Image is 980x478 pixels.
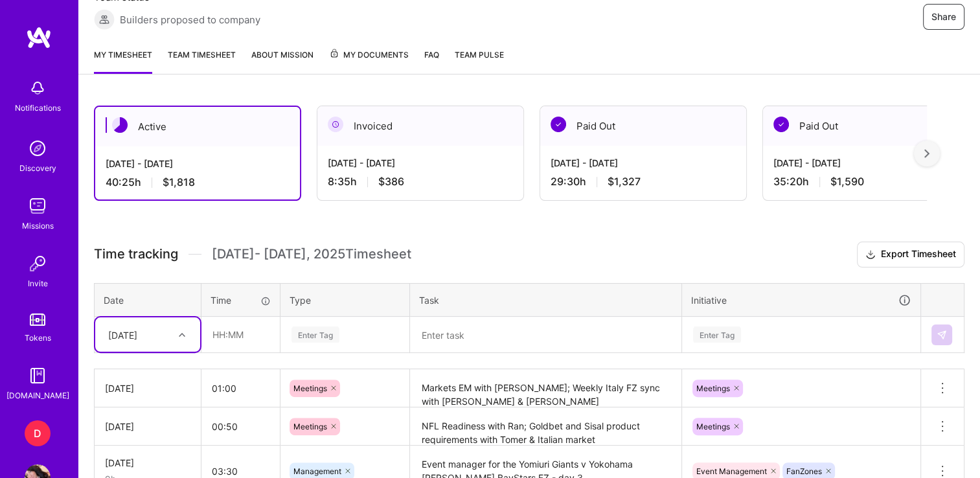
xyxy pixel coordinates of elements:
div: Initiative [691,293,911,308]
div: [DOMAIN_NAME] [6,389,69,402]
span: Meetings [293,422,327,431]
i: icon Download [865,248,876,262]
span: $1,590 [830,175,864,188]
span: Meetings [293,383,327,393]
img: Submit [937,330,947,340]
img: Active [112,117,128,133]
img: Paid Out [551,117,566,132]
div: Discovery [19,161,56,175]
span: FanZones [786,466,822,476]
div: [DATE] - [DATE] [106,157,290,170]
img: discovery [25,135,51,161]
th: Task [410,283,682,317]
img: teamwork [25,193,51,219]
img: Invite [25,251,51,277]
div: [DATE] - [DATE] [773,156,959,170]
span: My Documents [329,48,409,62]
div: 35:20 h [773,175,959,188]
div: [DATE] [105,420,190,433]
span: Team Pulse [455,50,504,60]
div: Paid Out [763,106,969,146]
div: Enter Tag [693,324,741,345]
button: Share [923,4,964,30]
th: Type [280,283,410,317]
img: logo [26,26,52,49]
a: D [21,420,54,446]
div: Time [211,293,271,307]
span: Share [931,10,956,23]
div: [DATE] [108,328,137,341]
a: About Mission [251,48,313,74]
span: Meetings [696,383,730,393]
div: Invite [28,277,48,290]
div: [DATE] - [DATE] [551,156,736,170]
img: Paid Out [773,117,789,132]
th: Date [95,283,201,317]
div: Missions [22,219,54,233]
textarea: NFL Readiness with Ran; Goldbet and Sisal product requirements with Tomer & Italian market [411,409,680,444]
span: Management [293,466,341,476]
span: Event Management [696,466,767,476]
img: guide book [25,363,51,389]
span: [DATE] - [DATE] , 2025 Timesheet [212,246,411,262]
div: [DATE] [105,381,190,395]
input: HH:MM [201,371,280,405]
textarea: Markets EM with [PERSON_NAME]; Weekly Italy FZ sync with [PERSON_NAME] & [PERSON_NAME] [411,370,680,406]
span: Builders proposed to company [120,13,260,27]
img: Invoiced [328,117,343,132]
img: tokens [30,313,45,326]
div: 40:25 h [106,176,290,189]
a: My timesheet [94,48,152,74]
a: Team Pulse [455,48,504,74]
input: HH:MM [202,317,279,352]
div: Enter Tag [291,324,339,345]
a: Team timesheet [168,48,236,74]
div: D [25,420,51,446]
div: 8:35 h [328,175,513,188]
div: Active [95,107,300,146]
img: Builders proposed to company [94,9,115,30]
div: Paid Out [540,106,746,146]
img: right [924,149,929,158]
a: FAQ [424,48,439,74]
div: 29:30 h [551,175,736,188]
div: Invoiced [317,106,523,146]
div: Notifications [15,101,61,115]
input: HH:MM [201,409,280,444]
button: Export Timesheet [857,242,964,267]
div: [DATE] - [DATE] [328,156,513,170]
span: $386 [378,175,404,188]
span: $1,818 [163,176,195,189]
div: [DATE] [105,456,190,470]
span: $1,327 [608,175,641,188]
span: Time tracking [94,246,178,262]
a: My Documents [329,48,409,74]
div: Tokens [25,331,51,345]
i: icon Chevron [179,332,185,338]
span: Meetings [696,422,730,431]
img: bell [25,75,51,101]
